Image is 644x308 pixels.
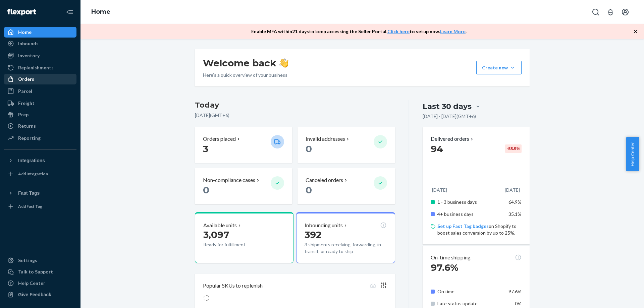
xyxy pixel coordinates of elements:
button: Give Feedback [4,289,76,300]
button: Delivered orders [431,135,475,143]
p: Inbounding units [305,222,343,229]
p: 1 - 3 business days [437,199,503,205]
button: Integrations [4,155,76,166]
div: Integrations [18,157,45,164]
a: Reporting [4,133,76,143]
button: Close Navigation [63,5,76,19]
button: Available units3,097Ready for fulfillment [195,212,293,263]
a: Add Integration [4,169,76,179]
button: Invalid addresses 0 [298,127,395,163]
button: Create new [476,61,522,74]
div: Last 30 days [423,101,472,112]
p: on Shopify to boost sales conversion by up to 25%. [437,223,522,236]
span: 0 [306,143,312,155]
button: Non-compliance cases 0 [195,168,292,204]
div: Help Center [18,280,45,287]
a: Parcel [4,86,76,97]
p: Non-compliance cases [203,176,255,184]
a: Inventory [4,50,76,61]
button: Orders placed 3 [195,127,292,163]
p: [DATE] - [DATE] ( GMT+6 ) [423,113,476,120]
span: 392 [305,229,322,240]
a: Talk to Support [4,266,76,277]
div: Fast Tags [18,190,40,196]
p: Popular SKUs to replenish [203,282,263,290]
p: On time [437,288,503,295]
a: Help Center [4,278,76,289]
div: Parcel [18,88,32,95]
div: Talk to Support [18,268,53,275]
a: Add Fast Tag [4,201,76,212]
div: Inventory [18,52,40,59]
span: 97.6% [508,289,522,294]
p: Canceled orders [306,176,343,184]
h1: Welcome back [203,57,288,69]
a: Freight [4,98,76,109]
div: Prep [18,111,29,118]
div: Settings [18,257,37,264]
p: On-time shipping [431,254,471,261]
img: hand-wave emoji [279,58,288,68]
p: [DATE] [505,187,520,193]
p: Ready for fulfillment [203,241,265,248]
p: 4+ business days [437,211,503,218]
div: Inbounds [18,40,39,47]
a: Orders [4,74,76,84]
a: Inbounds [4,38,76,49]
h3: Today [195,100,395,111]
span: 3 [203,143,208,155]
div: Returns [18,123,36,129]
p: Enable MFA within 21 days to keep accessing the Seller Portal. to setup now. . [251,28,467,35]
button: Open notifications [604,5,617,19]
div: Orders [18,76,34,82]
a: Prep [4,109,76,120]
p: Invalid addresses [306,135,345,143]
span: 0% [515,301,522,306]
span: 3,097 [203,229,229,240]
div: Add Fast Tag [18,203,42,209]
span: 97.6% [431,262,459,273]
a: Home [91,8,110,15]
div: Reporting [18,135,41,141]
p: Here’s a quick overview of your business [203,72,288,78]
div: Freight [18,100,35,107]
a: Settings [4,255,76,266]
p: Available units [203,222,237,229]
button: Help Center [626,137,639,171]
button: Open Search Box [589,5,602,19]
p: Orders placed [203,135,236,143]
p: [DATE] [432,187,447,193]
span: 35.1% [508,211,522,217]
div: -55.5 % [505,144,522,153]
a: Returns [4,121,76,131]
span: 94 [431,143,443,155]
div: Replenishments [18,64,54,71]
div: Add Integration [18,171,48,177]
span: 64.9% [508,199,522,205]
button: Fast Tags [4,188,76,198]
p: 3 shipments receiving, forwarding, in transit, or ready to ship [305,241,386,255]
div: Home [18,29,32,36]
a: Replenishments [4,62,76,73]
ol: breadcrumbs [86,2,116,22]
button: Inbounding units3923 shipments receiving, forwarding, in transit, or ready to ship [296,212,395,263]
img: Flexport logo [7,9,36,15]
a: Set up Fast Tag badges [437,223,489,229]
p: Late status update [437,300,503,307]
a: Click here [387,28,410,34]
button: Canceled orders 0 [298,168,395,204]
span: 0 [306,184,312,196]
a: Learn More [440,28,466,34]
div: Give Feedback [18,291,51,298]
a: Home [4,27,76,38]
button: Open account menu [619,5,632,19]
p: [DATE] ( GMT+6 ) [195,112,395,119]
span: 0 [203,184,209,196]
